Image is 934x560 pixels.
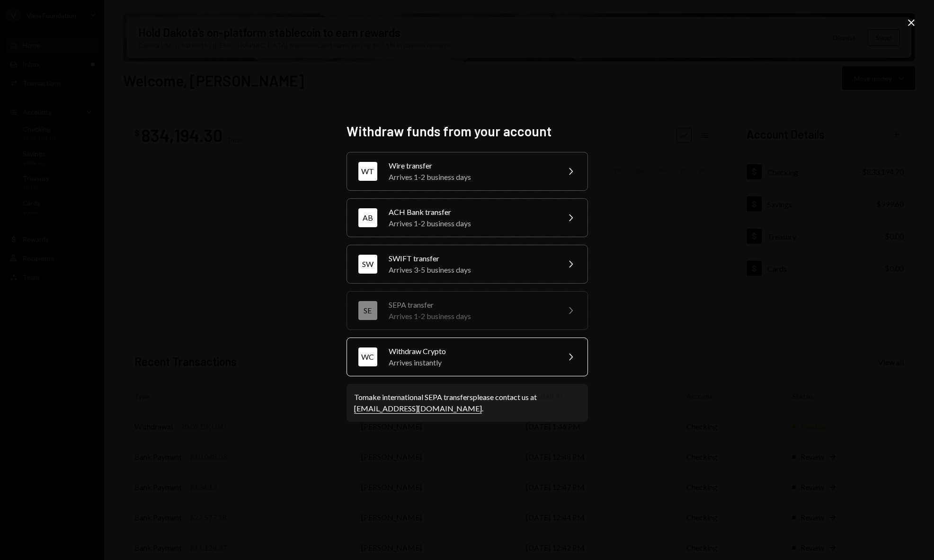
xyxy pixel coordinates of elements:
[347,198,588,237] button: ABACH Bank transferArrives 1-2 business days
[358,162,377,181] div: WT
[358,255,377,274] div: SW
[389,171,553,183] div: Arrives 1-2 business days
[389,160,553,171] div: Wire transfer
[389,206,553,218] div: ACH Bank transfer
[347,291,588,330] button: SESEPA transferArrives 1-2 business days
[358,347,377,366] div: WC
[354,404,482,414] a: [EMAIL_ADDRESS][DOMAIN_NAME]
[347,152,588,191] button: WTWire transferArrives 1-2 business days
[389,218,553,229] div: Arrives 1-2 business days
[389,311,553,322] div: Arrives 1-2 business days
[354,391,580,414] div: To make international SEPA transfers please contact us at .
[347,245,588,284] button: SWSWIFT transferArrives 3-5 business days
[358,301,377,320] div: SE
[389,346,553,357] div: Withdraw Crypto
[389,357,553,368] div: Arrives instantly
[389,253,553,264] div: SWIFT transfer
[358,208,377,227] div: AB
[347,122,588,141] h2: Withdraw funds from your account
[389,264,553,276] div: Arrives 3-5 business days
[389,299,553,311] div: SEPA transfer
[347,338,588,376] button: WCWithdraw CryptoArrives instantly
